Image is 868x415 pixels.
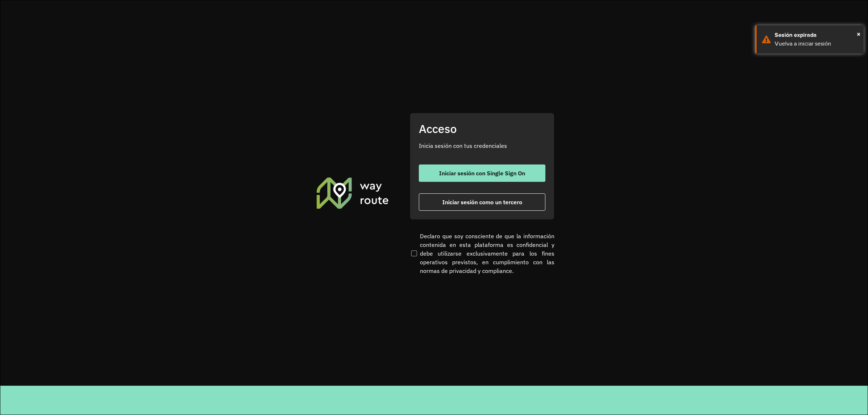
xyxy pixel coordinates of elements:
[419,141,545,150] p: Inicia sesión con tus credenciales
[419,193,545,211] button: button
[442,199,522,205] span: Iniciar sesión como un tercero
[775,31,858,39] div: Sesión expirada
[439,170,525,176] span: Iniciar sesión con Single Sign On
[419,164,545,182] button: button
[410,232,554,275] label: Declaro que soy consciente de que la información contenida en esta plataforma es confidencial y d...
[315,176,390,210] img: Roteirizador AmbevTech
[857,29,860,39] span: ×
[775,39,858,48] div: Vuelva a iniciar sesión
[857,29,860,39] button: Close
[419,122,545,136] h2: Acceso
